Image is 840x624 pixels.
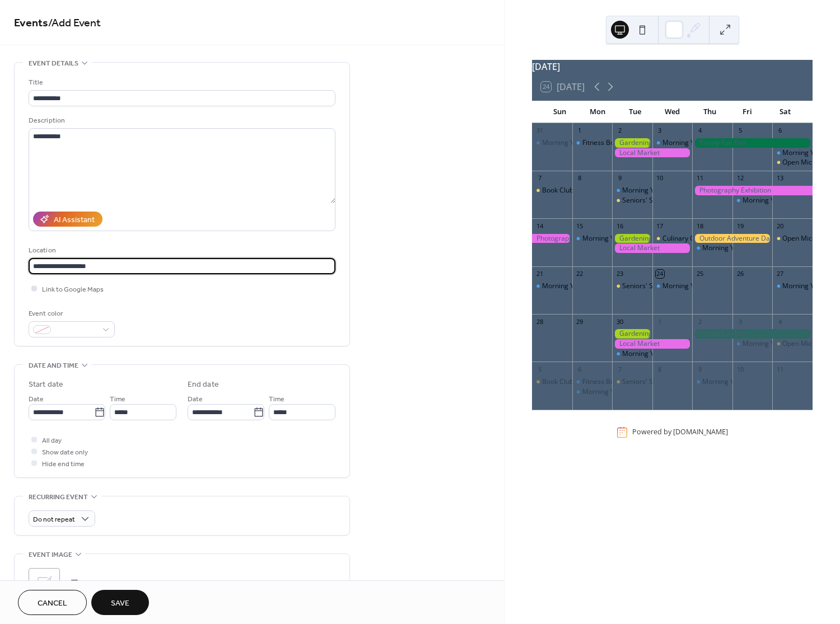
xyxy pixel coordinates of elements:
[696,222,704,230] div: 18
[578,101,616,123] div: Mon
[33,513,75,526] span: Do not repeat
[542,186,606,195] div: Book Club Gathering
[269,393,284,405] span: Time
[612,138,652,148] div: Gardening Workshop
[532,281,572,291] div: Morning Yoga Bliss
[188,393,203,405] span: Date
[696,174,704,182] div: 11
[732,196,773,205] div: Morning Yoga Bliss
[673,428,728,437] a: [DOMAIN_NAME]
[29,549,72,561] span: Event image
[656,365,664,373] div: 8
[656,317,664,326] div: 1
[736,126,744,135] div: 5
[696,317,704,326] div: 2
[772,234,813,243] div: Open Mic Night
[541,101,578,123] div: Sun
[582,234,642,243] div: Morning Yoga Bliss
[776,317,784,326] div: 4
[622,281,681,291] div: Seniors' Social Tea
[532,234,572,243] div: Photography Exhibition
[612,196,652,205] div: Seniors' Social Tea
[38,598,67,609] span: Cancel
[18,590,87,615] button: Cancel
[691,101,729,123] div: Thu
[622,377,681,387] div: Seniors' Social Tea
[692,138,813,148] div: Family Fun Fair
[572,377,613,387] div: Fitness Bootcamp
[772,339,813,349] div: Open Mic Night
[535,365,544,373] div: 5
[662,281,722,291] div: Morning Yoga Bliss
[696,126,704,135] div: 4
[662,138,722,148] div: Morning Yoga Bliss
[54,214,95,226] div: AI Assistant
[29,245,333,256] div: Location
[612,234,652,243] div: Gardening Workshop
[572,387,613,397] div: Morning Yoga Bliss
[29,308,113,320] div: Event color
[576,270,584,278] div: 22
[29,115,333,126] div: Description
[535,222,544,230] div: 14
[776,126,784,135] div: 6
[732,339,773,349] div: Morning Yoga Bliss
[656,222,664,230] div: 17
[656,126,664,135] div: 3
[743,196,802,205] div: Morning Yoga Bliss
[702,377,762,387] div: Morning Yoga Bliss
[29,360,78,372] span: Date and time
[772,281,813,291] div: Morning Yoga Bliss
[616,101,654,123] div: Tue
[29,568,60,599] div: ;
[652,234,693,243] div: Culinary Cooking Class
[576,126,584,135] div: 1
[612,148,692,158] div: Local Market
[532,138,572,148] div: Morning Yoga Bliss
[766,101,804,123] div: Sat
[652,281,693,291] div: Morning Yoga Bliss
[612,281,652,291] div: Seniors' Social Tea
[615,270,624,278] div: 23
[615,126,624,135] div: 2
[42,447,88,458] span: Show date only
[622,186,682,195] div: Morning Yoga Bliss
[576,174,584,182] div: 8
[736,365,744,373] div: 10
[582,377,638,387] div: Fitness Bootcamp
[615,365,624,373] div: 7
[736,270,744,278] div: 26
[576,365,584,373] div: 6
[110,393,125,405] span: Time
[615,174,624,182] div: 9
[615,317,624,326] div: 30
[696,365,704,373] div: 9
[29,77,333,88] div: Title
[736,317,744,326] div: 3
[772,158,813,167] div: Open Mic Night
[535,270,544,278] div: 21
[33,212,102,227] button: AI Assistant
[652,138,693,148] div: Morning Yoga Bliss
[188,379,219,391] div: End date
[14,12,48,34] a: Events
[29,491,88,503] span: Recurring event
[776,222,784,230] div: 20
[612,339,692,349] div: Local Market
[576,317,584,326] div: 29
[572,138,613,148] div: Fitness Bootcamp
[535,126,544,135] div: 31
[772,148,813,158] div: Morning Yoga Bliss
[48,12,101,34] span: / Add Event
[612,243,692,253] div: Local Market
[656,174,664,182] div: 10
[654,101,691,123] div: Wed
[692,186,813,195] div: Photography Exhibition
[91,590,149,615] button: Save
[29,58,78,69] span: Event details
[702,243,762,253] div: Morning Yoga Bliss
[782,234,830,243] div: Open Mic Night
[532,186,572,195] div: Book Club Gathering
[615,222,624,230] div: 16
